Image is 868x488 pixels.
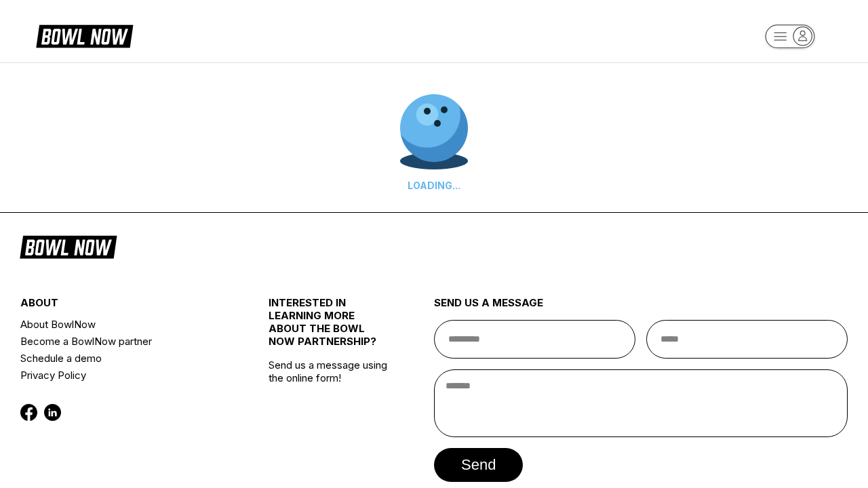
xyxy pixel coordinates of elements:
[400,180,468,191] div: LOADING...
[434,448,523,482] button: send
[434,296,848,320] div: send us a message
[269,296,393,359] div: INTERESTED IN LEARNING MORE ABOUT THE BOWL NOW PARTNERSHIP?
[20,367,227,384] a: Privacy Policy
[20,350,227,367] a: Schedule a demo
[20,316,227,333] a: About BowlNow
[20,296,227,316] div: about
[20,333,227,350] a: Become a BowlNow partner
